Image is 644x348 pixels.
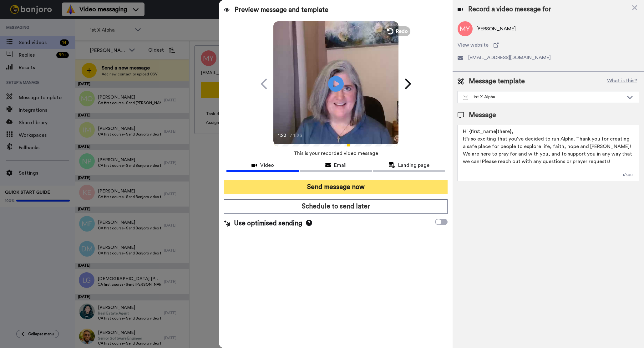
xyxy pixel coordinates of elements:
[398,161,429,169] span: Landing page
[278,132,289,139] span: 1:23
[469,77,525,86] span: Message template
[224,180,448,194] button: Send message now
[468,54,551,61] span: [EMAIL_ADDRESS][DOMAIN_NAME]
[334,161,347,169] span: Email
[458,41,639,49] a: View website
[458,125,639,181] textarea: Hi {first_name|there}, It’s so exciting that you’ve decided to run Alpha. Thank you for creating ...
[469,110,496,120] span: Message
[290,132,292,139] span: /
[463,95,468,100] img: Message-temps.svg
[293,132,304,139] span: 1:23
[463,94,624,100] div: 1st X Alpha
[224,199,448,214] button: Schedule to send later
[234,219,302,228] span: Use optimised sending
[458,41,489,49] span: View website
[605,77,639,86] button: What is this?
[294,146,378,160] span: This is your recorded video message
[260,161,274,169] span: Video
